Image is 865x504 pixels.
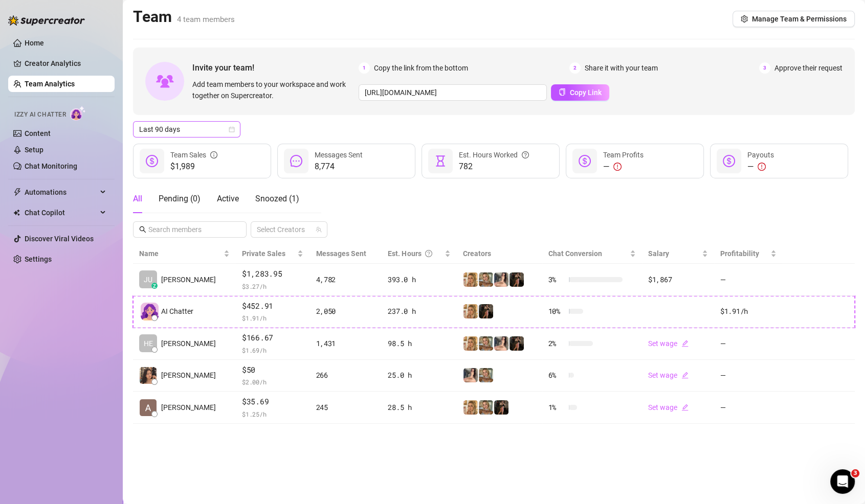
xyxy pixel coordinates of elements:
[494,400,508,415] img: missfit
[714,392,783,424] td: —
[459,161,529,173] span: 782
[509,272,524,287] img: missfit
[463,400,478,415] img: VixenFoxy
[374,62,468,74] span: Copy the link from the bottom
[25,235,94,243] a: Discover Viral Videos
[316,274,375,285] div: 4,782
[388,274,451,285] div: 393.0 h
[548,249,602,258] span: Chat Conversion
[161,402,216,413] span: [PERSON_NAME]
[733,11,855,27] button: Manage Team & Permissions
[242,377,303,387] span: $ 2.00 /h
[434,155,447,167] span: hourglass
[148,224,232,235] input: Search members
[714,264,783,296] td: —
[13,209,20,216] img: Chat Copilot
[522,149,529,161] span: question-circle
[830,469,855,494] iframe: Intercom live chat
[315,151,363,159] span: Messages Sent
[242,396,303,408] span: $35.69
[479,400,493,415] img: 𝑻𝑨𝑴𝑨𝑮𝑶𝑻𝑪𝑯𝑰
[139,122,234,137] span: Last 90 days
[457,244,542,264] th: Creators
[559,88,566,96] span: copy
[479,272,493,287] img: 𝑻𝑨𝑴𝑨𝑮𝑶𝑻𝑪𝑯𝑰
[133,193,142,205] div: All
[548,338,565,349] span: 2 %
[613,163,622,171] span: exclamation-circle
[648,371,689,379] a: Set wageedit
[192,79,354,101] span: Add team members to your workspace and work together on Supercreator.
[548,306,565,317] span: 10 %
[759,62,770,74] span: 3
[151,283,158,289] div: z
[741,15,748,22] span: setting
[548,274,565,285] span: 3 %
[388,402,451,413] div: 28.5 h
[714,328,783,360] td: —
[648,339,689,348] a: Set wageedit
[161,338,216,349] span: [PERSON_NAME]
[170,149,217,161] div: Team Sales
[141,303,159,320] img: izzy-ai-chatter-avatar-DDCN_rTZ.svg
[494,272,508,287] img: Lana
[316,370,375,381] div: 266
[315,161,363,173] span: 8,774
[720,306,777,317] div: $1.91 /h
[13,188,21,196] span: thunderbolt
[388,338,451,349] div: 98.5 h
[774,62,842,74] span: Approve their request
[192,61,359,74] span: Invite your team!
[139,226,146,233] span: search
[144,274,152,285] span: JU
[229,126,235,132] span: calendar
[242,268,303,280] span: $1,283.95
[570,88,602,97] span: Copy Link
[603,161,644,173] div: —
[316,338,375,349] div: 1,431
[8,15,85,26] img: logo-BBDzfeDw.svg
[146,155,158,167] span: dollar-circle
[681,340,689,347] span: edit
[290,155,302,167] span: message
[388,306,451,317] div: 237.0 h
[479,336,493,351] img: 𝑻𝑨𝑴𝑨𝑮𝑶𝑻𝑪𝑯𝑰
[242,313,303,323] span: $ 1.91 /h
[388,370,451,381] div: 25.0 h
[359,62,370,74] span: 1
[25,204,97,221] span: Chat Copilot
[648,403,689,411] a: Set wageedit
[25,146,43,154] a: Setup
[177,15,235,24] span: 4 team members
[585,62,658,74] span: Share it with your team
[210,149,217,161] span: info-circle
[242,409,303,419] span: $ 1.25 /h
[747,151,774,159] span: Payouts
[14,110,66,120] span: Izzy AI Chatter
[463,368,478,382] img: Lana
[463,272,478,287] img: VixenFoxy
[548,370,565,381] span: 6 %
[479,368,493,382] img: 𝑻𝑨𝑴𝑨𝑮𝑶𝑻𝑪𝑯𝑰
[758,163,766,171] span: exclamation-circle
[509,336,524,351] img: missfit
[316,226,322,233] span: team
[316,402,375,413] div: 245
[747,161,774,173] div: —
[316,249,366,258] span: Messages Sent
[242,332,303,344] span: $166.67
[603,151,644,159] span: Team Profits
[140,367,157,384] img: Khyla Mari Dega…
[25,39,44,47] a: Home
[161,306,193,317] span: AI Chatter
[463,336,478,351] img: VixenFoxy
[569,62,581,74] span: 2
[133,244,236,264] th: Name
[242,300,303,312] span: $452.91
[714,360,783,392] td: —
[479,304,493,318] img: missfit
[139,248,221,259] span: Name
[217,194,239,203] span: Active
[388,248,442,259] div: Est. Hours
[752,15,847,23] span: Manage Team & Permissions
